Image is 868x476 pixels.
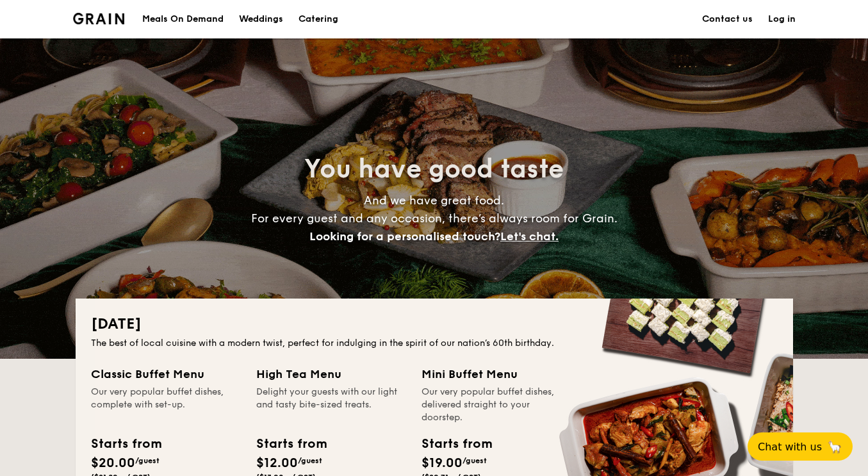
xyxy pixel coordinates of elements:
div: High Tea Menu [256,365,406,383]
button: Chat with us🦙 [748,432,853,461]
span: $12.00 [256,455,298,471]
span: Let's chat. [500,229,559,243]
span: /guest [463,456,487,465]
span: /guest [135,456,160,465]
div: Classic Buffet Menu [91,365,241,383]
div: Starts from [422,434,491,454]
img: Grain [73,13,125,24]
div: Our very popular buffet dishes, delivered straight to your doorstep. [422,386,571,424]
div: Starts from [256,434,326,454]
a: Logotype [73,13,125,24]
h2: [DATE] [91,314,778,334]
div: Delight your guests with our light and tasty bite-sized treats. [256,386,406,424]
div: Mini Buffet Menu [422,365,571,383]
span: Chat with us [758,441,822,453]
span: 🦙 [827,439,842,454]
span: $20.00 [91,455,135,471]
span: /guest [298,456,322,465]
div: Our very popular buffet dishes, complete with set-up. [91,386,241,424]
div: The best of local cuisine with a modern twist, perfect for indulging in the spirit of our nation’... [91,337,778,350]
span: $19.00 [422,455,463,471]
div: Starts from [91,434,161,454]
